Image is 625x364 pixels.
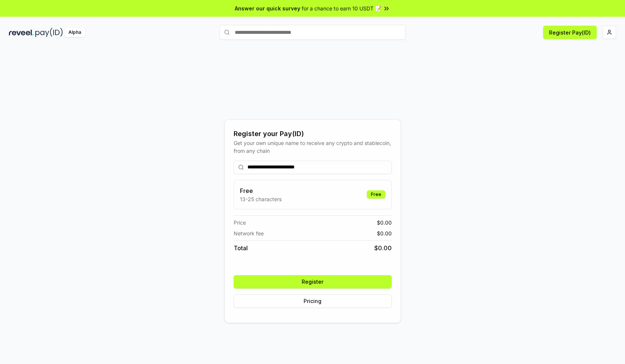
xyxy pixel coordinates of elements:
button: Register [234,275,392,289]
img: pay_id [35,28,63,37]
div: Free [367,190,385,199]
button: Pricing [234,294,392,308]
div: Alpha [64,28,85,37]
span: $ 0.00 [377,219,392,226]
span: $ 0.00 [374,244,392,252]
span: for a chance to earn 10 USDT 📝 [302,4,381,12]
span: Answer our quick survey [235,4,300,12]
div: Get your own unique name to receive any crypto and stablecoin, from any chain [234,139,392,155]
button: Register Pay(ID) [543,26,597,39]
img: reveel_dark [9,28,34,37]
span: Network fee [234,229,264,237]
span: Price [234,219,246,226]
span: Total [234,244,248,252]
h3: Free [240,186,282,195]
p: 13-25 characters [240,195,282,203]
div: Register your Pay(ID) [234,129,392,139]
span: $ 0.00 [377,229,392,237]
